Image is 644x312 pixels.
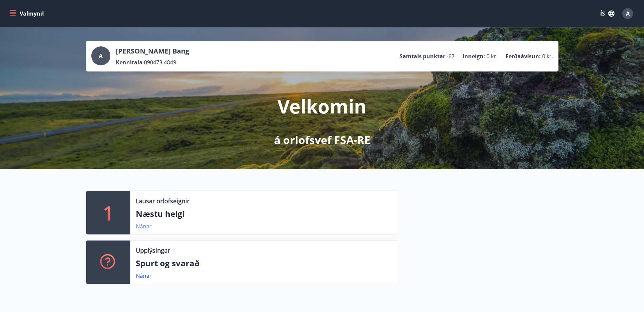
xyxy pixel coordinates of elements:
[620,5,636,22] button: A
[136,208,392,220] p: Næstu helgi
[116,46,189,56] p: [PERSON_NAME] Bang
[400,53,445,60] p: Samtals punktar
[136,223,152,230] a: Nánar
[8,7,47,20] button: menu
[486,53,497,60] span: 0 kr.
[463,53,485,60] p: Inneign :
[136,272,152,279] a: Nánar
[103,200,114,226] p: 1
[542,53,553,60] span: 0 kr.
[99,52,103,60] span: A
[596,7,618,20] button: ÍS
[136,257,392,269] p: Spurt og svarað
[626,10,630,17] span: A
[447,53,455,60] span: -67
[116,59,143,66] p: Kennitala
[144,59,176,66] span: 090473-4849
[277,93,367,119] p: Velkomin
[505,53,541,60] p: Ferðaávísun :
[136,196,189,205] p: Lausar orlofseignir
[136,246,170,255] p: Upplýsingar
[274,132,370,147] p: á orlofsvef FSA-RE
